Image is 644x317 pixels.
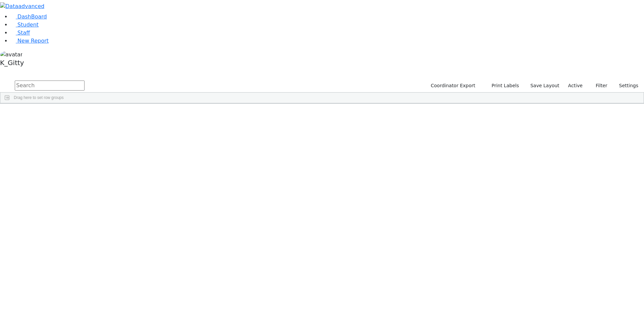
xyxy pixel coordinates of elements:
[426,81,478,91] button: Coordinator Export
[610,81,641,91] button: Settings
[587,81,610,91] button: Filter
[11,21,39,28] a: Student
[17,30,30,36] span: Staff
[565,81,586,91] label: Active
[17,21,39,28] span: Student
[17,13,47,20] span: DashBoard
[11,13,47,20] a: DashBoard
[11,30,30,36] a: Staff
[11,38,49,44] a: New Report
[527,81,562,91] button: Save Layout
[15,81,85,91] input: Search
[17,38,49,44] span: New Report
[484,81,522,91] button: Print Labels
[14,95,64,100] span: Drag here to set row groups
